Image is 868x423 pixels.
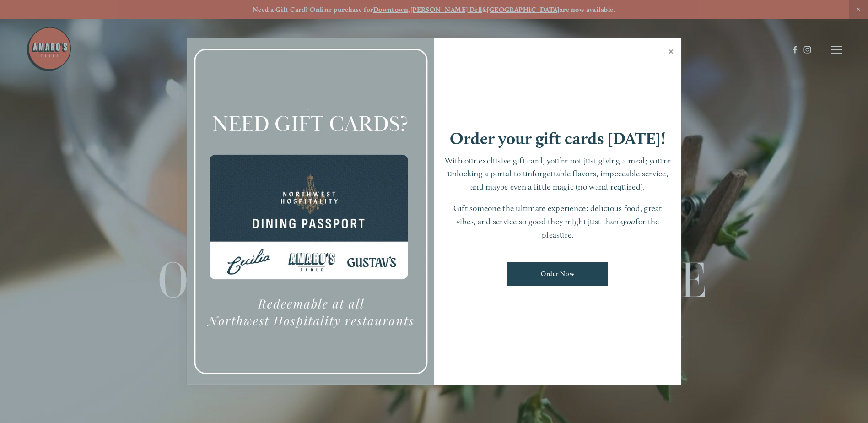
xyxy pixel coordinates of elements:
h1: Order your gift cards [DATE]! [450,130,666,147]
a: Order Now [507,262,608,286]
p: Gift someone the ultimate experience: delicious food, great vibes, and service so good they might... [443,202,673,241]
p: With our exclusive gift card, you’re not just giving a meal; you’re unlocking a portal to unforge... [443,154,673,194]
em: you [623,217,636,226]
a: Close [662,40,680,65]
